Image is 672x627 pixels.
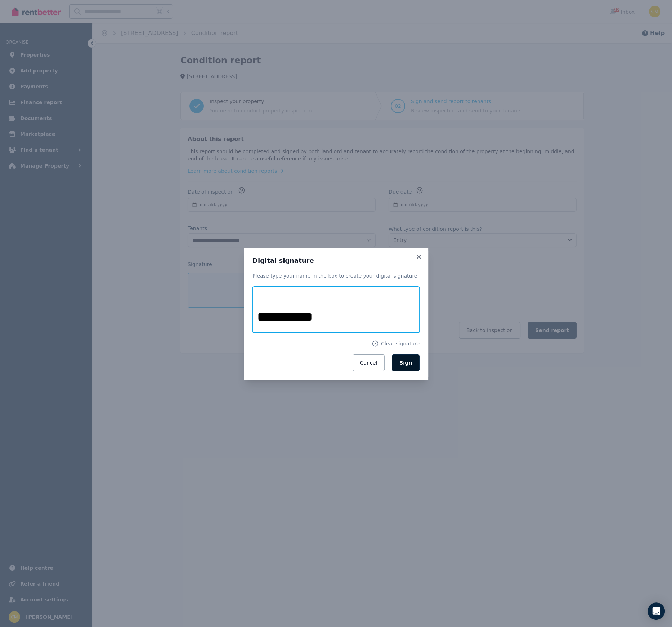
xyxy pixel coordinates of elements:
[353,354,385,371] button: Cancel
[381,340,420,347] span: Clear signature
[252,272,420,279] p: Please type your name in the box to create your digital signature
[252,256,420,265] h3: Digital signature
[392,354,420,371] button: Sign
[648,602,665,620] div: Open Intercom Messenger
[399,360,412,366] span: Sign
